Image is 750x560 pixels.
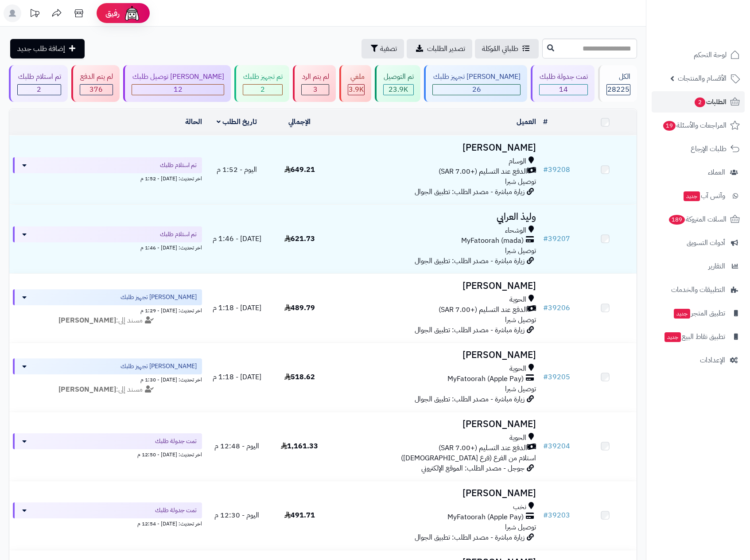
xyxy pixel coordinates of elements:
span: تم استلام طلبك [160,230,197,239]
span: أدوات التسويق [687,237,725,249]
span: توصيل شبرا [505,522,536,533]
span: 491.71 [284,510,315,521]
a: المراجعات والأسئلة19 [652,115,745,136]
span: MyFatoorah (mada) [461,236,524,246]
div: اخر تحديث: [DATE] - 1:46 م [13,242,202,252]
span: # [543,303,548,313]
span: جديد [665,332,681,342]
h3: [PERSON_NAME] [334,350,536,360]
a: تم تجهيز طلبك 2 [233,65,291,102]
span: [PERSON_NAME] تجهيز طلبك [120,362,197,371]
a: طلبات الإرجاع [652,138,745,159]
a: # [543,117,548,127]
span: استلام من الفرع (فرع [DEMOGRAPHIC_DATA]) [401,453,536,463]
span: 518.62 [284,372,315,382]
div: تمت جدولة طلبك [539,72,588,82]
span: إضافة طلب جديد [17,43,65,54]
span: الحوية [509,295,526,305]
span: تمت جدولة طلبك [155,506,197,515]
span: التقارير [708,260,725,272]
span: الدفع عند التسليم (+7.00 SAR) [439,305,527,315]
div: 12 [132,85,224,95]
span: اليوم - 12:48 م [214,441,259,451]
a: تم استلام طلبك 2 [7,65,70,102]
a: تصدير الطلبات [407,39,472,58]
a: التطبيقات والخدمات [652,279,745,300]
a: العملاء [652,162,745,183]
strong: [PERSON_NAME] [58,315,116,326]
h3: وليذ العرابي [334,212,536,222]
span: # [543,164,548,175]
span: زيارة مباشرة - مصدر الطلب: تطبيق الجوال [415,532,525,543]
span: # [543,441,548,451]
span: [DATE] - 1:18 م [213,303,261,313]
a: #39204 [543,441,570,451]
span: العملاء [708,166,725,179]
span: اليوم - 12:30 م [214,510,259,521]
span: توصيل شبرا [505,245,536,256]
span: 28225 [607,84,630,95]
a: أدوات التسويق [652,232,745,253]
div: لم يتم الرد [301,72,329,82]
span: 376 [89,84,103,95]
span: # [543,372,548,382]
span: الوشحاء [505,226,526,236]
a: تحديثات المنصة [23,4,46,24]
span: الإعدادات [700,354,725,366]
div: 3868 [348,85,364,95]
a: لوحة التحكم [652,44,745,66]
span: الحوية [509,433,526,443]
span: الدفع عند التسليم (+7.00 SAR) [439,167,527,177]
img: logo-2.png [690,7,742,25]
h3: [PERSON_NAME] [334,143,536,153]
span: جديد [684,191,700,201]
a: [PERSON_NAME] توصيل طلبك 12 [121,65,233,102]
span: زيارة مباشرة - مصدر الطلب: تطبيق الجوال [415,394,525,404]
span: تطبيق نقاط البيع [664,331,725,343]
span: الدفع عند التسليم (+7.00 SAR) [439,443,527,453]
a: الحالة [185,117,202,127]
a: #39205 [543,372,570,382]
div: لم يتم الدفع [80,72,113,82]
h3: [PERSON_NAME] [334,281,536,291]
a: العميل [517,117,536,127]
span: نخب [513,502,526,512]
span: الحوية [509,364,526,374]
span: [PERSON_NAME] تجهيز طلبك [120,293,197,302]
span: 649.21 [284,164,315,175]
span: MyFatoorah (Apple Pay) [447,374,524,384]
div: 23922 [384,85,414,95]
span: توصيل شبرا [505,384,536,394]
a: وآتس آبجديد [652,185,745,206]
span: وآتس آب [683,190,725,202]
div: 2 [243,85,283,95]
span: # [543,510,548,521]
strong: [PERSON_NAME] [58,384,116,395]
span: طلبات الإرجاع [691,143,727,155]
a: الإجمالي [288,117,311,127]
div: [PERSON_NAME] توصيل طلبك [132,72,224,82]
h3: [PERSON_NAME] [334,419,536,429]
a: ملغي 3.9K [338,65,373,102]
span: الوسام [509,156,526,167]
div: اخر تحديث: [DATE] - 1:30 م [13,374,202,384]
a: #39207 [543,233,570,244]
div: اخر تحديث: [DATE] - 12:54 م [13,518,202,528]
div: الكل [606,72,630,82]
a: [PERSON_NAME] تجهيز طلبك 26 [422,65,529,102]
a: تم التوصيل 23.9K [373,65,423,102]
span: 3 [313,84,318,95]
span: 23.9K [389,84,408,95]
span: تطبيق المتجر [673,307,725,319]
span: [DATE] - 1:18 م [213,372,261,382]
span: المراجعات والأسئلة [662,119,727,132]
span: 2 [37,84,41,95]
a: الإعدادات [652,350,745,371]
span: الأقسام والمنتجات [678,72,727,85]
span: السلات المتروكة [668,213,727,226]
span: 1,161.33 [281,441,318,451]
span: 189 [668,214,686,225]
h3: [PERSON_NAME] [334,488,536,498]
span: زيارة مباشرة - مصدر الطلب: تطبيق الجوال [415,325,525,335]
a: تمت جدولة طلبك 14 [529,65,597,102]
